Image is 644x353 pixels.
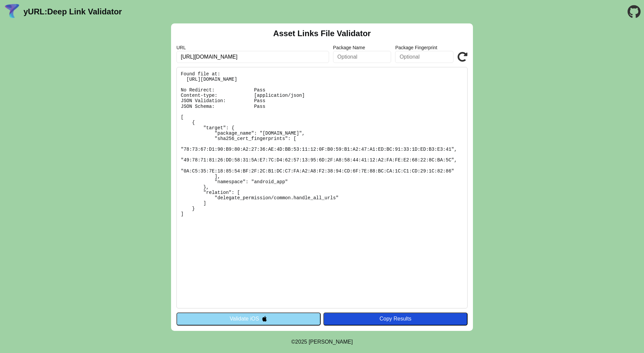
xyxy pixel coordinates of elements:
[295,339,307,345] span: 2025
[176,51,329,63] input: Required
[309,339,353,345] a: Michael Ibragimchayev's Personal Site
[395,51,453,63] input: Optional
[176,67,468,308] pre: Found file at: [URL][DOMAIN_NAME] No Redirect: Pass Content-type: [application/json] JSON Validat...
[3,3,21,20] img: yURL Logo
[333,51,391,63] input: Optional
[23,7,122,16] a: yURL:Deep Link Validator
[273,29,371,38] h2: Asset Links File Validator
[176,312,321,325] button: Validate iOS
[262,316,267,322] img: appleIcon.svg
[176,45,329,50] label: URL
[333,45,391,50] label: Package Name
[291,331,353,353] footer: ©
[327,316,464,322] div: Copy Results
[323,312,468,325] button: Copy Results
[395,45,453,50] label: Package Fingerprint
